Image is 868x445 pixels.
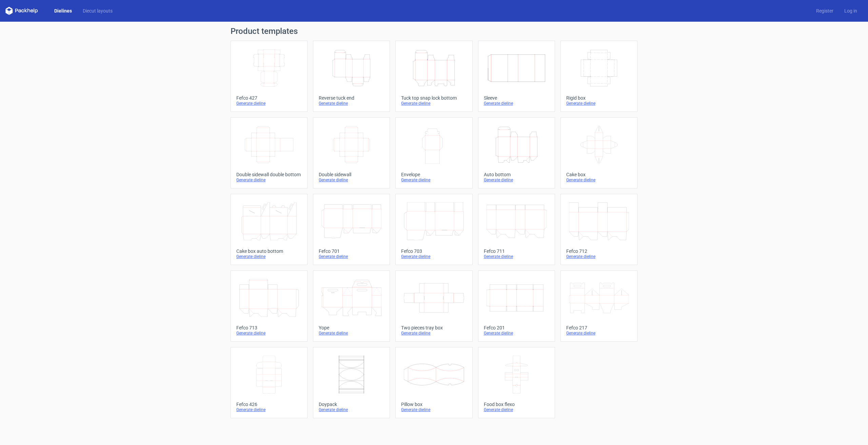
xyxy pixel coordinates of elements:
[231,347,308,418] a: Fefco 426Generate dieline
[560,270,637,342] a: Fefco 217Generate dieline
[484,248,549,254] div: Fefco 711
[484,172,549,177] div: Auto bottom
[313,194,390,265] a: Fefco 701Generate dieline
[560,41,637,112] a: Rigid boxGenerate dieline
[313,41,390,112] a: Reverse tuck endGenerate dieline
[484,254,549,259] div: Generate dieline
[319,248,384,254] div: Fefco 701
[231,270,308,342] a: Fefco 713Generate dieline
[319,101,384,106] div: Generate dieline
[313,347,390,418] a: DoypackGenerate dieline
[395,194,472,265] a: Fefco 703Generate dieline
[566,325,632,330] div: Fefco 217
[319,325,384,330] div: Yope
[401,172,467,177] div: Envelope
[236,325,302,330] div: Fefco 713
[236,172,302,177] div: Double sidewall double bottom
[395,41,472,112] a: Tuck top snap lock bottomGenerate dieline
[319,177,384,183] div: Generate dieline
[566,254,632,259] div: Generate dieline
[566,177,632,183] div: Generate dieline
[236,407,302,412] div: Generate dieline
[236,177,302,183] div: Generate dieline
[478,270,555,342] a: Fefco 201Generate dieline
[478,41,555,112] a: SleeveGenerate dieline
[566,172,632,177] div: Cake box
[236,402,302,407] div: Fefco 426
[319,402,384,407] div: Doypack
[231,194,308,265] a: Cake box auto bottomGenerate dieline
[566,95,632,101] div: Rigid box
[236,101,302,106] div: Generate dieline
[319,95,384,101] div: Reverse tuck end
[319,172,384,177] div: Double sidewall
[478,347,555,418] a: Food box flexoGenerate dieline
[401,248,467,254] div: Fefco 703
[566,101,632,106] div: Generate dieline
[401,177,467,183] div: Generate dieline
[319,407,384,412] div: Generate dieline
[484,330,549,336] div: Generate dieline
[401,330,467,336] div: Generate dieline
[395,270,472,342] a: Two pieces tray boxGenerate dieline
[560,194,637,265] a: Fefco 712Generate dieline
[401,402,467,407] div: Pillow box
[401,407,467,412] div: Generate dieline
[484,325,549,330] div: Fefco 201
[236,95,302,101] div: Fefco 427
[484,402,549,407] div: Food box flexo
[484,407,549,412] div: Generate dieline
[77,7,118,14] a: Diecut layouts
[484,95,549,101] div: Sleeve
[811,7,839,14] a: Register
[401,101,467,106] div: Generate dieline
[319,330,384,336] div: Generate dieline
[313,270,390,342] a: YopeGenerate dieline
[401,325,467,330] div: Two pieces tray box
[231,27,637,35] h1: Product templates
[401,95,467,101] div: Tuck top snap lock bottom
[319,254,384,259] div: Generate dieline
[566,248,632,254] div: Fefco 712
[395,347,472,418] a: Pillow boxGenerate dieline
[478,117,555,188] a: Auto bottomGenerate dieline
[236,254,302,259] div: Generate dieline
[484,177,549,183] div: Generate dieline
[49,7,77,14] a: Dielines
[560,117,637,188] a: Cake boxGenerate dieline
[395,117,472,188] a: EnvelopeGenerate dieline
[313,117,390,188] a: Double sidewallGenerate dieline
[566,330,632,336] div: Generate dieline
[478,194,555,265] a: Fefco 711Generate dieline
[839,7,863,14] a: Log in
[236,248,302,254] div: Cake box auto bottom
[231,117,308,188] a: Double sidewall double bottomGenerate dieline
[401,254,467,259] div: Generate dieline
[231,41,308,112] a: Fefco 427Generate dieline
[236,330,302,336] div: Generate dieline
[484,101,549,106] div: Generate dieline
